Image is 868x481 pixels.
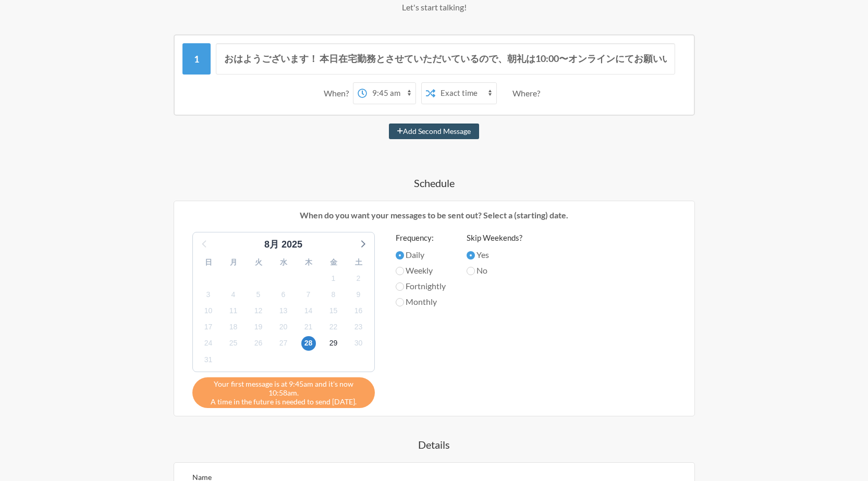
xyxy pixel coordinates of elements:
[467,251,475,260] input: Yes
[296,254,321,270] div: 木
[182,209,687,221] p: When do you want your messages to be sent out? Select a (starting) date.
[201,336,216,351] span: 2025年9月24日水曜日
[251,336,266,351] span: 2025年9月26日金曜日
[396,295,446,308] label: Monthly
[351,304,366,318] span: 2025年9月16日火曜日
[221,254,246,270] div: 月
[326,304,341,318] span: 2025年9月15日月曜日
[351,336,366,351] span: 2025年9月30日火曜日
[326,271,341,286] span: 2025年9月1日月曜日
[271,254,296,270] div: 水
[389,124,479,139] button: Add Second Message
[201,352,216,367] span: 2025年10月1日水曜日
[192,377,375,408] div: A time in the future is needed to send [DATE].
[396,249,446,261] label: Daily
[396,298,404,306] input: Monthly
[326,287,341,302] span: 2025年9月8日月曜日
[251,287,266,302] span: 2025年9月5日金曜日
[132,437,737,452] h4: Details
[276,320,291,335] span: 2025年9月20日土曜日
[396,232,446,244] label: Frequency:
[301,336,316,351] span: 2025年9月28日日曜日
[132,176,737,190] h4: Schedule
[251,320,266,335] span: 2025年9月19日金曜日
[201,287,216,302] span: 2025年9月3日水曜日
[276,287,291,302] span: 2025年9月6日土曜日
[467,249,522,261] label: Yes
[301,287,316,302] span: 2025年9月7日日曜日
[200,379,367,397] span: Your first message is at 9:45am and it's now 10:58am.
[201,304,216,318] span: 2025年9月10日水曜日
[301,304,316,318] span: 2025年9月14日日曜日
[396,282,404,291] input: Fortnightly
[467,232,522,244] label: Skip Weekends?
[276,336,291,351] span: 2025年9月27日土曜日
[351,271,366,286] span: 2025年9月2日火曜日
[321,254,346,270] div: 金
[251,304,266,318] span: 2025年9月12日金曜日
[132,1,737,14] p: Let's start talking!
[260,238,307,252] div: 8月 2025
[396,280,446,292] label: Fortnightly
[201,320,216,335] span: 2025年9月17日水曜日
[326,320,341,335] span: 2025年9月22日月曜日
[512,82,544,104] div: Where?
[226,320,241,335] span: 2025年9月18日木曜日
[226,336,241,351] span: 2025年9月25日木曜日
[396,267,404,275] input: Weekly
[346,254,371,270] div: 土
[351,287,366,302] span: 2025年9月9日火曜日
[226,287,241,302] span: 2025年9月4日木曜日
[326,336,341,351] span: 2025年9月29日月曜日
[396,264,446,277] label: Weekly
[301,320,316,335] span: 2025年9月21日日曜日
[226,304,241,318] span: 2025年9月11日木曜日
[324,82,353,104] div: When?
[467,267,475,275] input: No
[216,43,675,75] input: Message
[276,304,291,318] span: 2025年9月13日土曜日
[246,254,271,270] div: 火
[196,254,221,270] div: 日
[351,320,366,335] span: 2025年9月23日火曜日
[396,251,404,260] input: Daily
[467,264,522,277] label: No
